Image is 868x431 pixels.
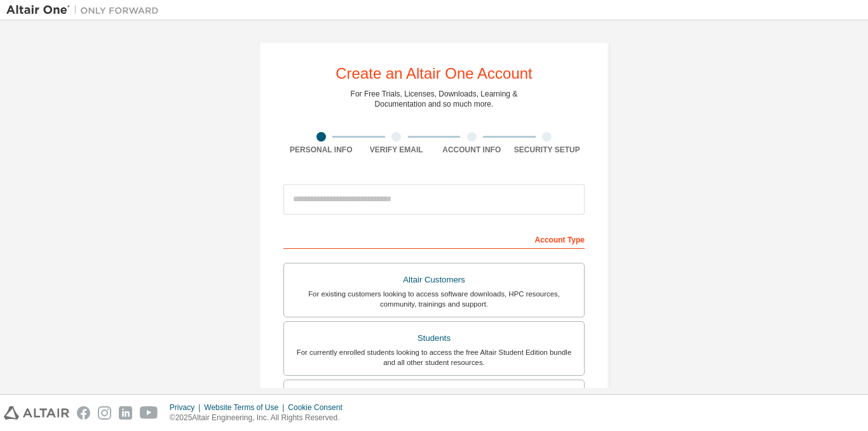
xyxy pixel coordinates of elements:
[288,402,349,413] div: Cookie Consent
[292,289,576,309] div: For existing customers looking to access software downloads, HPC resources, community, trainings ...
[292,388,576,406] div: Faculty
[4,406,69,420] img: altair_logo.svg
[359,145,435,155] div: Verify Email
[434,145,510,155] div: Account Info
[204,402,288,413] div: Website Terms of Use
[170,402,204,413] div: Privacy
[336,66,532,81] div: Create an Altair One Account
[170,413,350,423] p: © 2025 Altair Engineering, Inc. All Rights Reserved.
[292,329,576,347] div: Students
[292,271,576,289] div: Altair Customers
[77,406,90,420] img: facebook.svg
[351,89,518,109] div: For Free Trials, Licenses, Downloads, Learning & Documentation and so much more.
[140,406,158,420] img: youtube.svg
[510,145,585,155] div: Security Setup
[98,406,111,420] img: instagram.svg
[283,145,359,155] div: Personal Info
[292,347,576,368] div: For currently enrolled students looking to access the free Altair Student Edition bundle and all ...
[6,4,165,17] img: Altair One
[119,406,132,420] img: linkedin.svg
[283,229,585,249] div: Account Type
